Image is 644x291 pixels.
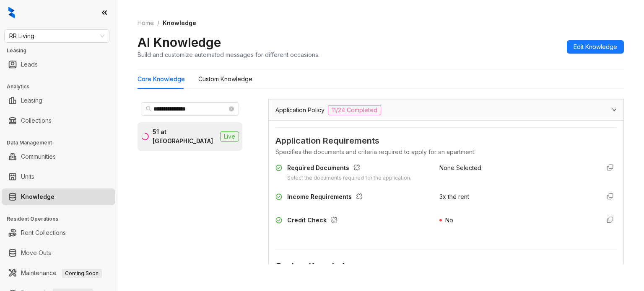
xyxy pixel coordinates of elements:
[8,7,15,18] img: logo
[138,75,185,84] div: Core Knowledge
[2,168,115,185] li: Units
[7,47,117,54] h3: Leasing
[220,131,239,142] span: Live
[7,215,117,223] h3: Resident Operations
[2,245,115,261] li: Move Outs
[21,188,55,205] a: Knowledge
[574,42,617,52] span: Edit Knowledge
[287,192,366,203] div: Income Requirements
[163,19,196,26] span: Knowledge
[2,92,115,109] li: Leasing
[146,106,152,112] span: search
[439,164,481,171] span: None Selected
[21,56,38,73] a: Leads
[567,40,624,54] button: Edit Knowledge
[269,100,623,120] div: Application Policy11/24 Completed
[445,216,453,224] span: No
[2,188,115,205] li: Knowledge
[21,245,51,261] a: Move Outs
[9,30,104,42] span: RR Living
[275,147,617,157] div: Specifies the documents and criteria required to apply for an apartment.
[138,50,319,59] div: Build and customize automated messages for different occasions.
[138,34,221,50] h2: AI Knowledge
[62,269,102,278] span: Coming Soon
[287,163,411,174] div: Required Documents
[21,224,66,241] a: Rent Collections
[229,106,234,111] span: close-circle
[157,18,159,28] li: /
[21,148,56,165] a: Communities
[275,134,617,147] span: Application Requirements
[136,18,156,28] a: Home
[2,265,115,281] li: Maintenance
[275,260,617,273] div: Custom Knowledge
[21,112,52,129] a: Collections
[2,148,115,165] li: Communities
[612,107,617,112] span: expanded
[328,105,381,115] span: 11/24 Completed
[275,106,325,115] span: Application Policy
[7,83,117,90] h3: Analytics
[153,127,217,146] div: 51 at [GEOGRAPHIC_DATA]
[21,168,34,185] a: Units
[2,112,115,129] li: Collections
[198,75,252,84] div: Custom Knowledge
[439,193,469,200] span: 3x the rent
[287,174,411,182] div: Select the documents required for the application.
[2,224,115,241] li: Rent Collections
[21,92,42,109] a: Leasing
[2,56,115,73] li: Leads
[287,216,341,227] div: Credit Check
[7,139,117,147] h3: Data Management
